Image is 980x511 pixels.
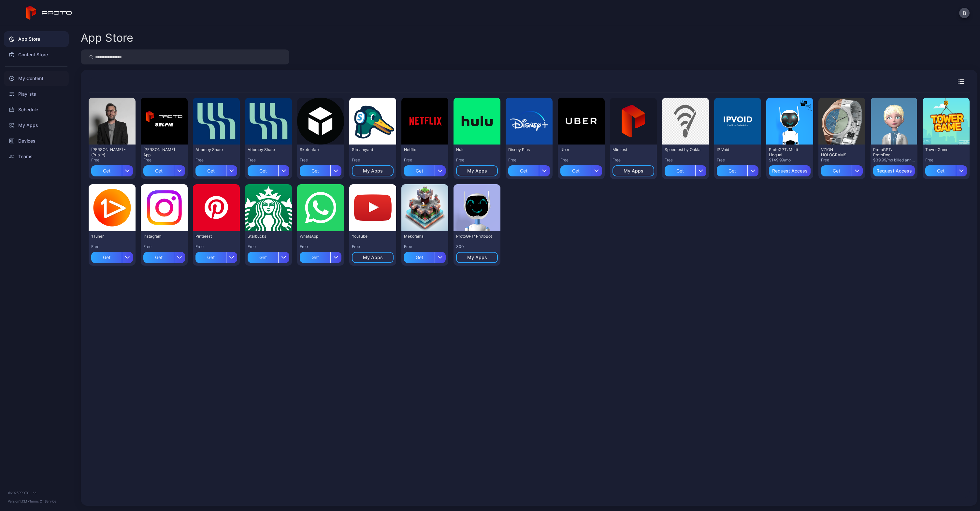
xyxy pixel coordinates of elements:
div: Starbucks [248,234,283,239]
button: My Apps [456,252,498,263]
button: Get [665,163,706,176]
div: Free [195,244,237,249]
button: Get [508,163,550,176]
button: Get [143,249,185,263]
button: Get [195,163,237,176]
div: $149.99/mo [769,158,811,163]
button: My Apps [352,165,394,176]
div: Attorney Share [248,147,283,152]
a: Schedule [4,102,69,117]
div: Netflix [404,147,440,152]
div: Get [91,165,122,176]
div: Request Access [772,168,808,173]
a: Devices [4,133,69,149]
div: Speedtest by Ookla [665,147,700,152]
div: WhatsApp [300,234,336,239]
div: Uber [560,147,596,152]
div: Free [717,158,758,163]
div: Free [352,158,394,163]
div: Get [404,165,435,176]
div: Instagram [143,234,179,239]
button: Get [248,249,289,263]
div: Get [143,165,174,176]
div: Get [143,252,174,263]
button: Request Access [769,165,811,176]
div: Get [404,252,435,263]
button: Get [143,163,185,176]
div: Free [300,244,341,249]
div: Free [925,158,967,163]
button: My Apps [612,165,654,176]
div: My Apps [467,255,487,260]
div: Free [456,158,498,163]
div: Free [91,244,133,249]
div: Mekorama [404,234,440,239]
a: Content Store [4,47,69,62]
div: Mic test [612,147,648,152]
div: 1Tuner [91,234,127,239]
div: Get [91,252,122,263]
div: Get [560,165,591,176]
div: Attorney Share [195,147,231,152]
div: Free [143,158,185,163]
button: Get [300,249,341,263]
div: Get [300,165,330,176]
div: Free [560,158,602,163]
div: ProtoGPT: Multi Lingual [769,147,805,158]
div: Free [352,244,394,249]
div: Free [612,158,654,163]
div: Request Access [876,168,912,173]
div: Hulu [456,147,492,152]
button: B [959,8,970,18]
button: Get [821,163,863,176]
div: ProtoGPT: ProtoBot [456,234,492,239]
div: Free [404,158,446,163]
div: My Apps [363,255,383,260]
button: Get [404,163,446,176]
div: Get [508,165,539,176]
div: Free [404,244,446,249]
div: Free [143,244,185,249]
div: Sketchfab [300,147,336,152]
button: Get [91,163,133,176]
div: Free [195,158,237,163]
button: Get [404,249,446,263]
div: Disney Plus [508,147,544,152]
div: Get [195,252,226,263]
a: Teams [4,149,69,164]
div: Get [925,165,956,176]
div: Free [508,158,550,163]
div: Free [821,158,863,163]
a: Terms Of Service [29,499,56,503]
div: Tower Game [925,147,961,152]
div: Free [91,158,133,163]
button: Get [300,163,341,176]
div: David N Persona - (Public) [91,147,127,158]
button: Request Access [873,165,915,176]
a: App Store [4,31,69,47]
div: Get [300,252,330,263]
button: Get [91,249,133,263]
div: App Store [81,32,133,43]
div: Get [665,165,695,176]
span: Version 1.13.1 • [8,499,29,503]
div: Playlists [4,86,69,102]
div: YouTube [352,234,388,239]
div: David Selfie App [143,147,179,158]
div: Get [248,252,278,263]
a: My Content [4,71,69,86]
button: Get [248,163,289,176]
button: Get [560,163,602,176]
div: My Apps [363,168,383,173]
a: My Apps [4,117,69,133]
div: Get [248,165,278,176]
button: My Apps [456,165,498,176]
div: My Apps [467,168,487,173]
div: My Apps [624,168,643,173]
div: VZION HOLOGRAMS [821,147,857,158]
div: Get [821,165,852,176]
